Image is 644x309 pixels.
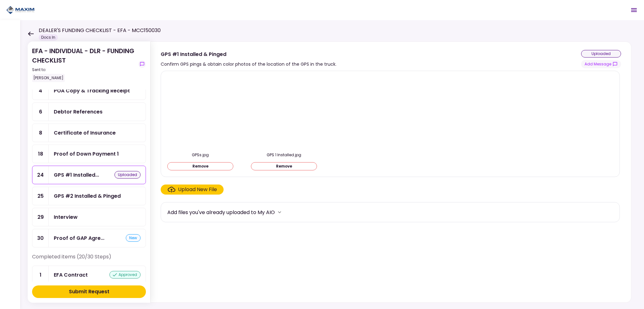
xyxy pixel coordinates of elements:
div: 25 [32,187,49,205]
button: Open menu [626,3,641,18]
a: 25GPS #2 Installed & Pinged [32,187,146,205]
button: show-messages [138,60,146,68]
div: GPS 1 Installed.jpg [251,152,317,158]
a: 24GPS #1 Installed & Pingeduploaded [32,166,146,184]
div: 29 [32,208,49,226]
div: EFA Contract [54,271,88,279]
button: Remove [167,162,233,170]
div: 6 [32,103,49,121]
div: GPS #2 Installed & Pinged [54,192,121,200]
div: 8 [32,124,49,142]
div: Sent to: [32,67,136,73]
h1: DEALER'S FUNDING CHECKLIST - EFA - MCC150030 [39,27,161,34]
div: Debtor References [54,108,103,116]
div: EFA - INDIVIDUAL - DLR - FUNDING CHECKLIST [32,46,136,82]
a: 30Proof of GAP Agreementnew [32,229,146,247]
div: Proof of GAP Agreement [54,234,104,242]
img: Partner icon [6,5,35,15]
div: Submit Request [69,288,109,295]
div: Add files you've already uploaded to My AIO [167,208,275,216]
div: uploaded [581,50,621,58]
button: show-messages [581,60,621,68]
div: Upload New File [178,186,217,193]
button: Submit Request [32,285,146,298]
span: Click here to upload the required document [161,185,224,195]
a: 29Interview [32,208,146,226]
div: 4 [32,82,49,100]
div: Interview [54,213,78,221]
div: Docs In [39,34,58,41]
div: approved [109,271,141,279]
div: new [126,234,141,242]
div: 24 [32,166,49,184]
a: 1EFA Contractapproved [32,266,146,284]
div: 1 [32,266,49,284]
div: GPS #1 Installed & PingedConfirm GPS pings & obtain color photos of the location of the GPS in th... [150,41,631,303]
a: 6Debtor References [32,102,146,121]
div: [PERSON_NAME] [32,74,65,82]
div: GPS #1 Installed & Pinged [161,50,336,58]
div: 18 [32,145,49,163]
div: Confirm GPS pings & obtain color photos of the location of the GPS in the truck. [161,60,336,68]
div: GPSs.jpg [167,152,233,158]
div: GPS #1 Installed & Pinged [54,171,99,179]
a: 18Proof of Down Payment 1 [32,145,146,163]
div: uploaded [114,171,141,179]
a: 4POA Copy & Tracking Receipt [32,81,146,100]
div: Certificate of Insurance [54,129,116,137]
a: 8Certificate of Insurance [32,124,146,142]
button: Remove [251,162,317,170]
div: Completed items (20/30 Steps) [32,253,146,266]
div: 30 [32,229,49,247]
button: more [275,207,284,217]
div: Proof of Down Payment 1 [54,150,119,158]
div: POA Copy & Tracking Receipt [54,87,130,95]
